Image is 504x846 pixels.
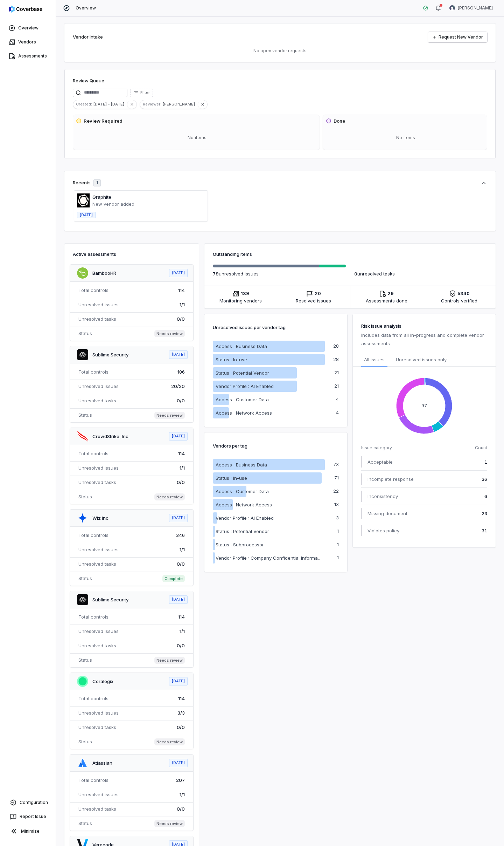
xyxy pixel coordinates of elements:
img: Mike Phillips avatar [449,5,455,11]
button: Mike Phillips avatar[PERSON_NAME] [445,3,497,13]
p: Status : Potential Vendor [216,528,269,535]
a: Overview [1,22,54,34]
span: 139 [241,290,249,297]
p: 13 [334,502,339,507]
h3: Done [334,118,345,125]
span: Count [475,445,487,451]
p: 28 [333,357,339,362]
span: Resolved issues [296,297,331,304]
span: [DATE] - [DATE] [93,101,127,107]
p: 4 [336,397,339,402]
span: [PERSON_NAME] [163,101,198,107]
span: 79 [213,271,219,277]
p: Status : In-use [216,356,247,363]
span: Monitoring vendors [219,297,262,304]
p: Access : Customer Data [216,488,269,495]
span: 6 [484,493,487,500]
span: Filter [140,90,150,95]
span: 23 [482,510,487,517]
p: 22 [333,489,339,493]
p: unresolved task s [354,270,487,277]
button: Minimize [3,824,53,838]
div: No items [326,129,485,147]
p: 73 [333,462,339,467]
a: Graphite [92,194,111,200]
a: Assessments [1,50,54,62]
p: Access : Business Data [216,343,267,350]
button: Recents1 [73,179,487,186]
button: Report Issue [3,810,53,823]
p: Vendors per tag [213,441,247,451]
p: Access : Network Access [216,501,272,508]
span: Inconsistency [367,493,398,500]
p: unresolved issue s [213,270,346,277]
p: 21 [334,384,339,388]
p: Status : Potential Vendor [216,369,269,376]
a: Sublime Security [92,597,128,602]
div: No items [76,129,318,147]
span: 20 [315,290,321,297]
p: Access : Network Access [216,409,272,416]
span: 36 [482,476,487,483]
a: Wiz Inc. [92,515,110,521]
a: Configuration [3,796,53,809]
span: [PERSON_NAME] [458,5,493,11]
p: 1 [337,542,339,547]
span: Created : [73,101,93,107]
span: Unresolved issues only [396,356,447,364]
img: logo-D7KZi-bG.svg [9,6,42,13]
p: Unresolved issues per vendor tag [213,322,286,332]
span: 31 [482,527,487,534]
span: Assessments done [366,297,407,304]
p: 28 [333,344,339,348]
h1: Review Queue [73,77,104,84]
span: 1 [96,180,98,185]
p: Vendor Profile : AI Enabled [216,383,274,390]
a: Coralogix [92,678,113,684]
span: Overview [76,5,96,11]
span: 1 [484,458,487,465]
p: 4 [336,410,339,415]
span: Acceptable [367,458,393,465]
span: Issue category [361,445,392,451]
p: 71 [334,476,339,480]
h3: Outstanding items [213,251,487,258]
p: 21 [334,370,339,375]
p: Vendor Profile : Company Confidential Information [216,554,322,561]
span: 5340 [457,290,470,297]
a: BambooHR [92,270,116,276]
a: Sublime Security [92,352,128,357]
p: Access : Business Data [216,461,267,468]
h2: Vendor Intake [73,34,103,41]
span: All issues [364,356,385,363]
span: Incomplete response [367,476,414,483]
a: Vendors [1,36,54,48]
p: Access : Customer Data [216,396,269,403]
p: 1 [337,529,339,533]
a: Request New Vendor [428,32,487,42]
span: 0 [354,271,357,277]
h3: Active assessments [73,251,190,258]
p: Vendor Profile : AI Enabled [216,514,274,521]
h3: Risk issue analysis [361,322,487,329]
h3: Review Required [84,118,122,125]
p: 3 [336,516,339,520]
a: Atlassian [92,760,112,766]
span: Reviewer : [140,101,163,107]
p: 1 [337,555,339,560]
text: 97 [421,402,427,408]
p: Status : In-use [216,475,247,482]
span: Violates policy [367,527,399,534]
p: No open vendor requests [73,48,487,54]
div: Recents [73,179,101,186]
span: Controls verified [441,297,477,304]
span: 29 [387,290,394,297]
p: Status : Subprocessor [216,541,264,548]
span: Missing document [367,510,407,517]
p: Includes data from all in-progress and complete vendor assessments [361,331,487,348]
a: CrowdStrike, Inc. [92,434,129,439]
button: Filter [130,89,153,97]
